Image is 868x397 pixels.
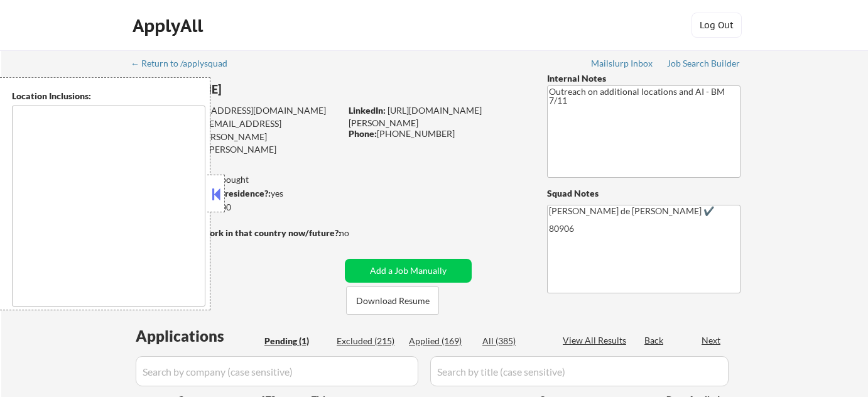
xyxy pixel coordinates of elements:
[337,335,399,347] div: Excluded (215)
[12,90,205,102] div: Location Inclusions:
[349,128,377,139] strong: Phone:
[131,201,340,214] div: $75,000
[345,259,472,283] button: Add a Job Manually
[547,72,741,85] div: Internal Notes
[409,335,472,347] div: Applied (169)
[591,59,654,68] div: Mailslurp Inbox
[131,173,340,186] div: 169 sent / 200 bought
[349,128,526,140] div: [PHONE_NUMBER]
[131,58,239,71] a: ← Return to /applysquad
[339,227,375,239] div: no
[702,334,722,347] div: Next
[132,82,390,97] div: [PERSON_NAME]
[349,105,386,116] strong: LinkedIn:
[131,59,239,68] div: ← Return to /applysquad
[692,13,742,38] button: Log Out
[349,105,482,128] a: [URL][DOMAIN_NAME][PERSON_NAME]
[136,356,418,386] input: Search by company (case sensitive)
[482,335,545,347] div: All (385)
[591,58,654,71] a: Mailslurp Inbox
[132,227,341,238] strong: Will need Visa to work in that country now/future?:
[264,335,327,347] div: Pending (1)
[133,117,340,142] div: [EMAIL_ADDRESS][DOMAIN_NAME]
[132,131,340,168] div: [PERSON_NAME][EMAIL_ADDRESS][PERSON_NAME][DOMAIN_NAME]
[644,334,665,347] div: Back
[667,59,741,68] div: Job Search Builder
[430,356,729,386] input: Search by title (case sensitive)
[547,187,741,200] div: Squad Notes
[563,334,630,347] div: View All Results
[131,187,337,200] div: yes
[136,329,260,344] div: Applications
[133,15,207,36] div: ApplyAll
[133,104,340,117] div: [EMAIL_ADDRESS][DOMAIN_NAME]
[346,286,439,315] button: Download Resume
